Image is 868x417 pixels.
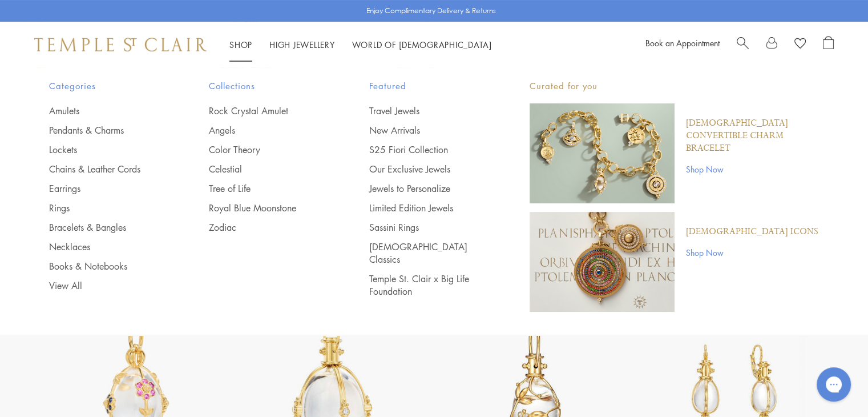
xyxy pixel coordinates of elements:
[49,202,164,214] a: Rings
[49,143,164,156] a: Lockets
[686,226,818,238] a: [DEMOGRAPHIC_DATA] Icons
[209,79,324,93] span: Collections
[645,37,720,49] a: Book an Appointment
[369,105,484,117] a: Travel Jewels
[369,202,484,214] a: Limited Edition Jewels
[352,39,492,50] a: World of [DEMOGRAPHIC_DATA]World of [DEMOGRAPHIC_DATA]
[209,105,324,117] a: Rock Crystal Amulet
[209,163,324,175] a: Celestial
[49,221,164,234] a: Bracelets & Bangles
[209,182,324,195] a: Tree of Life
[686,163,819,175] a: Shop Now
[49,79,164,93] span: Categories
[49,124,164,137] a: Pendants & Charms
[269,39,335,50] a: High JewelleryHigh Jewellery
[34,38,207,51] img: Temple St. Clair
[209,202,324,214] a: Royal Blue Moonstone
[794,36,806,53] a: View Wishlist
[369,221,484,234] a: Sassini Rings
[209,221,324,234] a: Zodiac
[686,246,818,259] a: Shop Now
[811,363,857,406] iframe: Gorgias live chat messenger
[737,36,749,53] a: Search
[49,260,164,272] a: Books & Notebooks
[49,105,164,117] a: Amulets
[686,117,819,155] a: [DEMOGRAPHIC_DATA] Convertible Charm Bracelet
[823,36,834,53] a: Open Shopping Bag
[530,79,819,93] p: Curated for you
[209,143,324,156] a: Color Theory
[209,124,324,137] a: Angels
[49,279,164,292] a: View All
[369,163,484,175] a: Our Exclusive Jewels
[369,79,484,93] span: Featured
[229,38,492,52] nav: Main navigation
[49,182,164,195] a: Earrings
[49,163,164,175] a: Chains & Leather Cords
[229,39,252,50] a: ShopShop
[369,143,484,156] a: S25 Fiori Collection
[49,240,164,253] a: Necklaces
[369,124,484,137] a: New Arrivals
[369,240,484,266] a: [DEMOGRAPHIC_DATA] Classics
[369,182,484,195] a: Jewels to Personalize
[369,272,484,298] a: Temple St. Clair x Big Life Foundation
[366,5,496,17] p: Enjoy Complimentary Delivery & Returns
